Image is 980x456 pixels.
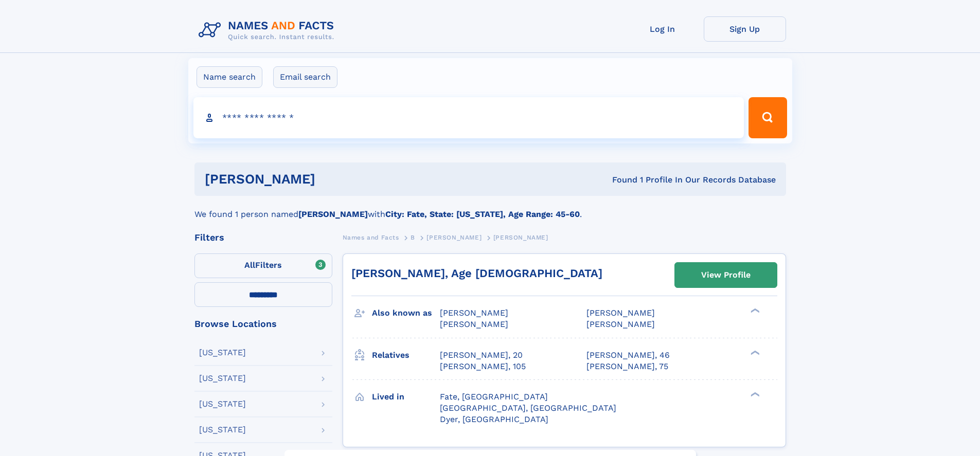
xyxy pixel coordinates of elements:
[197,66,262,88] label: Name search
[372,346,440,364] h3: Relatives
[199,349,246,357] div: [US_STATE]
[194,16,343,44] img: Logo Names and Facts
[411,234,415,241] span: B
[351,267,602,280] a: [PERSON_NAME], Age [DEMOGRAPHIC_DATA]
[194,319,332,329] div: Browse Locations
[586,308,655,318] span: [PERSON_NAME]
[440,319,508,329] span: [PERSON_NAME]
[749,97,787,138] button: Search Button
[675,263,777,287] a: View Profile
[385,209,580,219] b: City: Fate, State: [US_STATE], Age Range: 45-60
[193,97,744,138] input: search input
[372,304,440,322] h3: Also known as
[748,349,760,356] div: ❯
[426,234,482,241] span: [PERSON_NAME]
[273,66,337,88] label: Email search
[586,361,668,372] a: [PERSON_NAME], 75
[199,374,246,382] div: [US_STATE]
[440,414,548,424] span: Dyer, [GEOGRAPHIC_DATA]
[199,400,246,408] div: [US_STATE]
[426,231,482,244] a: [PERSON_NAME]
[199,426,246,434] div: [US_STATE]
[440,392,548,402] span: Fate, [GEOGRAPHIC_DATA]
[586,319,655,329] span: [PERSON_NAME]
[194,233,332,242] div: Filters
[411,231,415,244] a: B
[440,350,523,361] a: [PERSON_NAME], 20
[194,253,332,278] label: Filters
[464,174,776,186] div: Found 1 Profile In Our Records Database
[440,361,526,372] a: [PERSON_NAME], 105
[701,263,751,287] div: View Profile
[205,173,464,186] h1: [PERSON_NAME]
[621,16,704,42] a: Log In
[493,234,548,241] span: [PERSON_NAME]
[372,388,440,406] h3: Lived in
[244,260,255,270] span: All
[586,350,670,361] a: [PERSON_NAME], 46
[440,308,508,318] span: [PERSON_NAME]
[704,16,786,42] a: Sign Up
[298,209,368,219] b: [PERSON_NAME]
[343,231,399,244] a: Names and Facts
[748,391,760,397] div: ❯
[440,403,616,413] span: [GEOGRAPHIC_DATA], [GEOGRAPHIC_DATA]
[194,196,786,221] div: We found 1 person named with .
[748,307,760,314] div: ❯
